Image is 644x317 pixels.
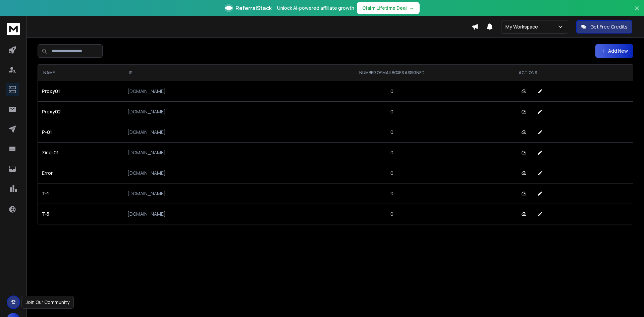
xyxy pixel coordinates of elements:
td: 0 [271,142,513,163]
span: T-1 [42,190,49,197]
button: Close banner [633,4,641,20]
button: Edit IP [533,188,547,200]
button: Test IP Connection [517,106,531,118]
button: Edit IP [533,85,547,97]
td: 0 [271,163,513,183]
td: 0 [271,101,513,122]
span: P-01 [42,129,52,135]
button: Test IP Connection [517,208,531,220]
button: Edit IP [533,147,547,159]
button: Test IP Connection [517,147,531,159]
p: Get Free Credits [590,23,628,30]
span: Proxy01 [42,88,60,94]
button: Edit IP [533,167,547,179]
button: Add New [595,44,633,58]
button: Test IP Connection [517,85,531,97]
th: NAME [38,65,123,81]
span: Error [42,170,53,176]
button: Edit IP [533,106,547,118]
span: [DOMAIN_NAME] [127,108,166,115]
td: 0 [271,204,513,224]
div: Join Our Community [21,296,74,309]
button: Test IP Connection [517,126,531,138]
p: My Workspace [505,23,541,30]
span: ReferralStack [235,4,272,12]
span: [DOMAIN_NAME] [127,129,166,135]
button: Claim Lifetime Deal→ [357,2,420,14]
button: Test IP Connection [517,188,531,200]
td: 0 [271,122,513,142]
span: [DOMAIN_NAME] [127,211,166,217]
td: 0 [271,183,513,204]
span: [DOMAIN_NAME] [127,170,166,176]
span: [DOMAIN_NAME] [127,149,166,156]
button: Test IP Connection [517,167,531,179]
button: Edit IP [533,208,547,220]
span: → [410,5,414,11]
span: Zing-01 [42,149,59,156]
td: 0 [271,81,513,101]
span: [DOMAIN_NAME] [127,190,166,197]
th: IP [123,65,271,81]
th: ACTIONS [513,65,633,81]
span: Proxy02 [42,108,61,115]
th: NUMBER OF MAILBOXES ASSIGNED [271,65,513,81]
span: T-3 [42,211,49,217]
span: [DOMAIN_NAME] [127,88,166,94]
button: Get Free Credits [576,20,632,34]
p: Unlock AI-powered affiliate growth [277,5,354,11]
button: Edit IP [533,126,547,138]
